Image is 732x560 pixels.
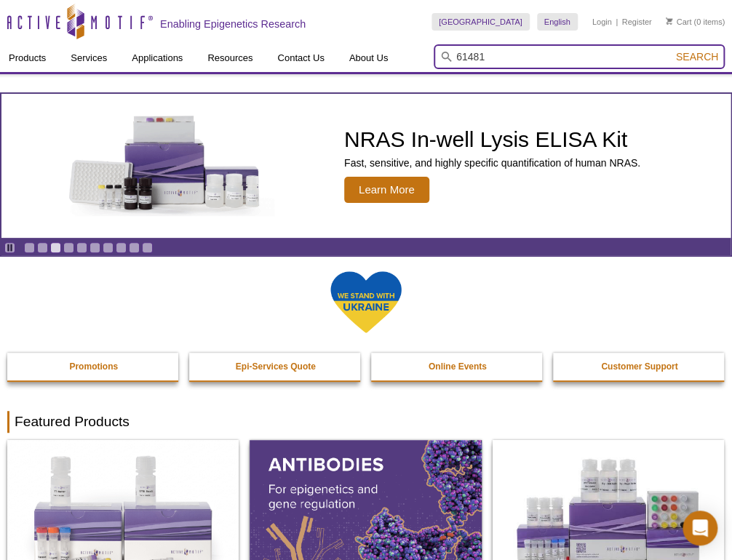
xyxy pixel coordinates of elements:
[268,44,333,72] a: Contact Us
[236,361,316,372] strong: Epi-Services Quote
[1,94,731,238] article: NRAS In-well Lysis ELISA Kit
[344,129,640,151] h2: NRAS In-well Lysis ELISA Kit
[116,242,127,253] a: Go to slide 8
[672,50,723,63] button: Search
[537,13,578,31] a: English
[341,44,397,72] a: About Us
[24,242,35,253] a: Go to slide 1
[429,361,487,372] strong: Online Events
[199,44,261,72] a: Resources
[666,17,691,27] a: Cart
[160,17,306,31] h2: Enabling Epigenetics Research
[142,242,153,253] a: Go to slide 10
[344,177,429,203] span: Learn More
[601,361,677,372] strong: Customer Support
[621,17,651,27] a: Register
[616,13,618,31] li: |
[4,242,15,253] a: Toggle autoplay
[592,17,612,27] a: Login
[434,44,725,69] input: Keyword, Cat. No.
[7,411,725,433] h2: Featured Products
[431,13,530,31] a: [GEOGRAPHIC_DATA]
[553,353,726,380] a: Customer Support
[103,242,114,253] a: Go to slide 7
[683,511,717,545] div: Open Intercom Messenger
[666,17,672,25] img: Your Cart
[330,270,402,335] img: We Stand With Ukraine
[123,44,191,72] a: Applications
[62,44,116,72] a: Services
[7,353,180,380] a: Promotions
[50,242,61,253] a: Go to slide 3
[56,116,274,216] img: NRAS In-well Lysis ELISA Kit
[37,242,48,253] a: Go to slide 2
[371,353,544,380] a: Online Events
[89,242,100,253] a: Go to slide 6
[69,361,118,372] strong: Promotions
[1,94,731,238] a: NRAS In-well Lysis ELISA Kit NRAS In-well Lysis ELISA Kit Fast, sensitive, and highly specific qu...
[676,51,718,63] span: Search
[666,13,725,31] li: (0 items)
[344,156,640,169] p: Fast, sensitive, and highly specific quantification of human NRAS.
[76,242,87,253] a: Go to slide 5
[129,242,140,253] a: Go to slide 9
[189,353,362,380] a: Epi-Services Quote
[63,242,74,253] a: Go to slide 4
